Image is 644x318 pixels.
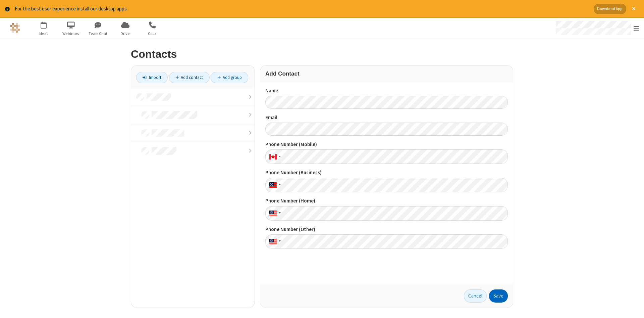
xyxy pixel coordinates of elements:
[169,72,210,83] a: Add contact
[10,23,20,33] img: QA Selenium DO NOT DELETE OR CHANGE
[265,178,283,192] div: United States: + 1
[211,72,248,83] a: Add group
[15,5,589,13] div: For the best user experience install our desktop apps.
[489,289,508,303] button: Save
[86,31,111,37] span: Team Chat
[58,31,84,37] span: Webinars
[265,226,508,233] label: Phone Number (Other)
[113,31,138,37] span: Drive
[265,149,283,164] div: Canada: + 1
[464,289,487,303] a: Cancel
[629,4,639,14] button: Close alert
[265,169,508,177] label: Phone Number (Business)
[265,71,508,77] h3: Add Contact
[131,48,513,60] h2: Contacts
[265,87,508,95] label: Name
[265,234,283,249] div: United States: + 1
[2,18,28,38] button: Logo
[265,197,508,205] label: Phone Number (Home)
[265,206,283,221] div: United States: + 1
[549,18,644,38] div: Open menu
[136,72,168,83] a: Import
[31,31,56,37] span: Meet
[265,141,508,148] label: Phone Number (Mobile)
[140,31,165,37] span: Calls
[265,114,508,122] label: Email
[594,4,626,14] button: Download App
